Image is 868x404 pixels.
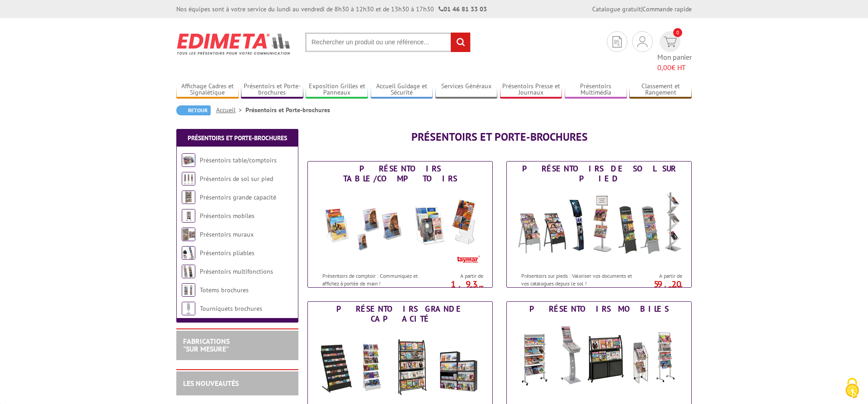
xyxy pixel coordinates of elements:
[182,283,195,297] img: Totems brochures
[188,134,287,142] a: Présentoirs et Porte-brochures
[200,286,249,294] a: Totems brochures
[476,284,483,292] sup: HT
[642,5,692,13] a: Commande rapide
[200,193,276,201] a: Présentoirs grande capacité
[657,62,692,73] span: € HT
[500,82,562,97] a: Présentoirs Presse et Journaux
[439,5,487,13] strong: 01 46 81 33 03
[509,304,689,314] div: Présentoirs mobiles
[433,281,483,292] p: 1.93 €
[322,272,434,287] p: Présentoirs de comptoir : Communiquez et affichez à portée de main !
[176,27,292,61] img: Edimeta
[437,272,483,280] span: A partir de
[371,82,433,97] a: Accueil Guidage et Sécurité
[435,82,498,97] a: Services Généraux
[310,304,490,324] div: Présentoirs grande capacité
[565,82,627,97] a: Présentoirs Multimédia
[592,5,692,14] div: |
[515,316,683,398] img: Présentoirs mobiles
[182,172,195,185] img: Présentoirs de sol sur pied
[613,36,622,48] img: devis rapide
[451,33,470,52] input: rechercher
[200,156,277,164] a: Présentoirs table/comptoirs
[176,105,211,115] a: Retour
[200,212,255,220] a: Présentoirs mobiles
[176,82,239,97] a: Affichage Cadres et Signalétique
[657,63,671,72] span: 0,00
[200,304,262,313] a: Tourniquets brochures
[176,5,487,14] div: Nos équipes sont à votre service du lundi au vendredi de 8h30 à 12h30 et de 13h30 à 17h30
[316,186,484,267] img: Présentoirs table/comptoirs
[307,161,493,288] a: Présentoirs table/comptoirs Présentoirs table/comptoirs Présentoirs de comptoir : Communiquez et ...
[592,5,641,13] a: Catalogue gratuit
[664,37,677,47] img: devis rapide
[310,164,490,184] div: Présentoirs table/comptoirs
[200,230,254,238] a: Présentoirs muraux
[182,209,195,223] img: Présentoirs mobiles
[636,272,682,280] span: A partir de
[629,82,692,97] a: Classement et Rangement
[836,373,868,404] button: Cookies (fenêtre modale)
[841,377,863,399] img: Cookies (fenêtre modale)
[506,161,692,288] a: Présentoirs de sol sur pied Présentoirs de sol sur pied Présentoirs sur pieds : Valoriser vos doc...
[182,190,195,204] img: Présentoirs grande capacité
[673,28,682,37] span: 0
[305,33,471,52] input: Rechercher un produit ou une référence...
[637,36,647,47] img: devis rapide
[245,105,330,114] li: Présentoirs et Porte-brochures
[675,284,682,292] sup: HT
[521,272,633,287] p: Présentoirs sur pieds : Valoriser vos documents et vos catalogues depuis le sol !
[200,249,255,257] a: Présentoirs pliables
[182,246,195,260] img: Présentoirs pliables
[216,106,245,114] a: Accueil
[182,153,195,167] img: Présentoirs table/comptoirs
[515,186,683,267] img: Présentoirs de sol sur pied
[632,281,682,292] p: 59.20 €
[200,175,273,183] a: Présentoirs de sol sur pied
[509,164,689,184] div: Présentoirs de sol sur pied
[182,302,195,315] img: Tourniquets brochures
[182,228,195,241] img: Présentoirs muraux
[182,265,195,278] img: Présentoirs multifonctions
[183,379,239,388] a: LES NOUVEAUTÉS
[657,31,692,73] a: devis rapide 0 Mon panier 0,00€ HT
[307,131,692,143] h1: Présentoirs et Porte-brochures
[241,82,303,97] a: Présentoirs et Porte-brochures
[657,52,692,73] span: Mon panier
[306,82,368,97] a: Exposition Grilles et Panneaux
[183,337,230,354] a: FABRICATIONS"Sur Mesure"
[200,267,273,276] a: Présentoirs multifonctions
